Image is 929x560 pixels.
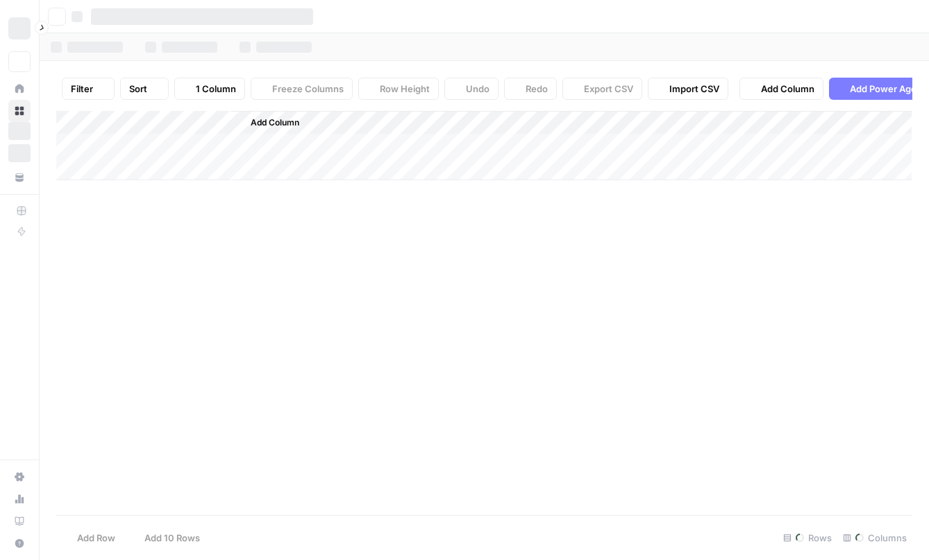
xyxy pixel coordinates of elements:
button: Filter [62,78,115,100]
span: 1 Column [196,82,236,96]
button: Add Column [233,114,305,132]
button: Add Column [739,78,823,100]
span: Add Column [761,82,814,96]
button: Freeze Columns [251,78,353,100]
span: Row Height [380,82,430,96]
button: Export CSV [562,78,642,100]
a: Home [8,78,31,100]
span: Add Row [77,531,115,545]
button: Add Row [56,527,124,549]
span: Sort [129,82,147,96]
a: Browse [8,100,31,122]
span: Redo [526,82,548,96]
span: Freeze Columns [272,82,344,96]
button: Add 10 Rows [124,527,208,549]
a: Learning Hub [8,510,31,532]
span: Filter [71,82,93,96]
a: Your Data [8,166,31,189]
button: Help + Support [8,532,31,554]
span: Add Power Agent [850,82,926,96]
a: Settings [8,466,31,488]
span: Export CSV [584,82,633,96]
button: 1 Column [174,78,245,100]
span: Undo [466,82,489,96]
button: Row Height [358,78,439,100]
span: Import CSV [669,82,719,96]
span: Add 10 Rows [144,531,200,545]
button: Redo [504,78,557,100]
span: Add Column [251,116,299,129]
button: Import CSV [648,78,728,100]
div: Rows [778,527,837,549]
button: Sort [120,78,169,100]
button: Undo [444,78,499,100]
div: Columns [837,527,912,549]
a: Usage [8,488,31,510]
